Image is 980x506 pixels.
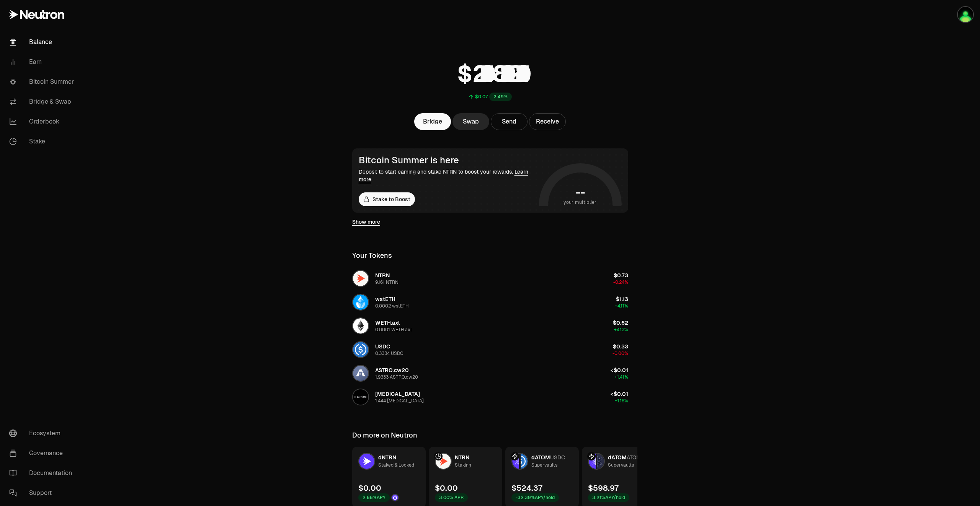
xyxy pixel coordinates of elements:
[3,443,83,463] a: Governance
[613,319,628,326] span: $0.62
[358,483,381,493] div: $0.00
[491,113,528,130] button: Send
[3,32,83,52] a: Balance
[627,454,641,461] span: ATOM
[589,454,596,469] img: dATOM Logo
[521,454,528,469] img: USDC Logo
[359,454,374,469] img: dNTRN Logo
[375,279,399,285] div: 9.161 NTRN
[375,343,390,350] span: USDC
[455,461,471,469] div: Staking
[348,291,633,314] button: wstETH LogowstETH0.0002 wstETH$1.13+4.11%
[348,314,633,337] button: WETH.axl LogoWETH.axl0.0001 WETH.axl$0.62+4.13%
[353,294,368,310] img: wstETH Logo
[614,374,628,380] span: +1.41%
[352,250,392,261] div: Your Tokens
[375,350,403,356] div: 0.3334 USDC
[3,463,83,483] a: Documentation
[611,367,628,374] span: <$0.01
[359,155,536,166] div: Bitcoin Summer is here
[375,367,409,374] span: ASTRO.cw20
[576,186,585,198] h1: --
[375,296,395,303] span: wstETH
[348,386,633,408] button: AUTISM Logo[MEDICAL_DATA]1.444 [MEDICAL_DATA]<$0.01+1.18%
[615,303,628,309] span: +4.11%
[375,327,412,333] div: 0.0001 WETH.axl
[3,72,83,92] a: Bitcoin Summer
[359,168,536,183] div: Deposit to start earning and stake NTRN to boost your rewards.
[3,92,83,112] a: Bridge & Swap
[375,319,400,326] span: WETH.axl
[597,454,604,469] img: ATOM Logo
[378,454,396,461] span: dNTRN
[414,113,451,130] a: Bridge
[375,303,409,309] div: 0.0002 wstETH
[616,296,628,303] span: $1.13
[3,112,83,132] a: Orderbook
[531,454,550,461] span: dATOM
[353,366,368,381] img: ASTRO.cw20 Logo
[614,272,628,279] span: $0.73
[358,493,390,502] div: 2.66% APY
[348,338,633,361] button: USDC LogoUSDC0.3334 USDC$0.33-0.00%
[511,483,542,493] div: $524.37
[3,52,83,72] a: Earn
[3,132,83,151] a: Stake
[435,493,468,502] div: 3.00% APR
[375,374,418,380] div: 1.9333 ASTRO.cw20
[608,454,627,461] span: dATOM
[348,362,633,385] button: ASTRO.cw20 LogoASTRO.cw201.9333 ASTRO.cw20<$0.01+1.41%
[475,94,488,100] div: $0.07
[436,454,451,469] img: NTRN Logo
[613,279,628,285] span: -0.24%
[3,423,83,443] a: Ecosystem
[588,483,619,493] div: $598.97
[958,7,973,22] img: portefeuilleterra
[353,342,368,357] img: USDC Logo
[531,461,557,469] div: Supervaults
[613,343,628,350] span: $0.33
[348,267,633,290] button: NTRN LogoNTRN9.161 NTRN$0.73-0.24%
[375,390,420,397] span: [MEDICAL_DATA]
[511,493,559,502] div: -32.39% APY/hold
[353,318,368,334] img: WETH.axl Logo
[550,454,565,461] span: USDC
[512,454,519,469] img: dATOM Logo
[452,113,489,130] a: Swap
[611,390,628,397] span: <$0.01
[563,198,597,206] span: your multiplier
[3,483,83,503] a: Support
[353,389,368,405] img: AUTISM Logo
[352,218,380,226] a: Show more
[392,495,398,501] img: Drop
[608,461,634,469] div: Supervaults
[378,461,414,469] div: Staked & Locked
[612,350,628,356] span: -0.00%
[375,272,390,279] span: NTRN
[435,483,458,493] div: $0.00
[615,398,628,404] span: +1.18%
[614,327,628,333] span: +4.13%
[529,113,566,130] button: Receive
[489,93,512,101] div: 2.49%
[352,430,417,441] div: Do more on Neutron
[353,271,368,286] img: NTRN Logo
[375,398,424,404] div: 1.444 [MEDICAL_DATA]
[359,192,415,206] a: Stake to Boost
[455,454,469,461] span: NTRN
[588,493,629,502] div: 3.21% APY/hold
